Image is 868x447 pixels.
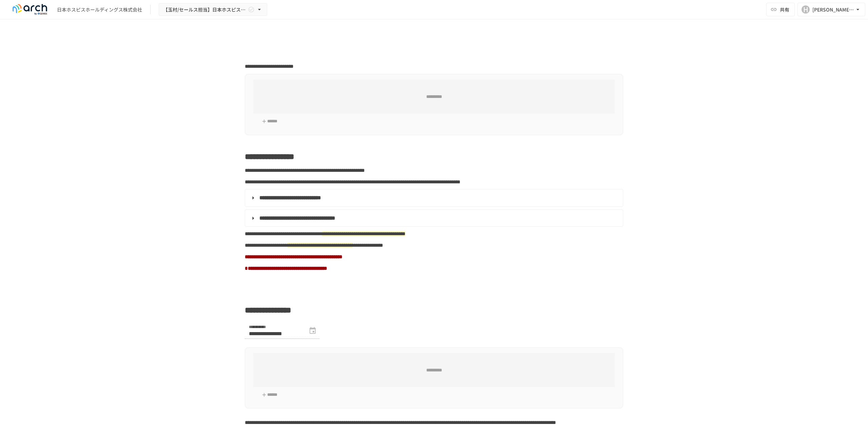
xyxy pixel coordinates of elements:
[766,3,795,16] button: 共有
[797,3,865,16] button: H[PERSON_NAME][EMAIL_ADDRESS][DOMAIN_NAME]
[57,6,142,13] div: 日本ホスピスホールディングス株式会社
[159,3,267,16] button: 【玉村/セールス担当】日本ホスピスホールディングス株式会社様_初期設定サポート
[802,5,810,14] div: H
[812,5,854,14] div: [PERSON_NAME][EMAIL_ADDRESS][DOMAIN_NAME]
[780,6,789,13] span: 共有
[163,5,246,14] span: 【玉村/セールス担当】日本ホスピスホールディングス株式会社様_初期設定サポート
[8,4,52,15] img: logo-default@2x-9cf2c760.svg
